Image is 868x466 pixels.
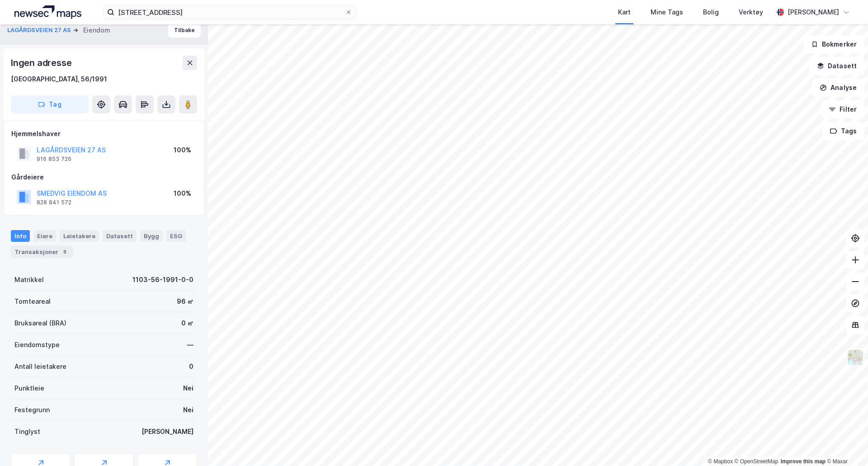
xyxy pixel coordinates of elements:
[14,339,60,350] div: Eiendomstype
[37,199,71,206] div: 828 841 572
[83,25,110,36] div: Eiendom
[183,383,193,394] div: Nei
[181,318,193,329] div: 0 ㎡
[823,423,868,466] iframe: Chat Widget
[14,5,81,19] img: logo.a4113a55bc3d86da70a041830d287a7e.svg
[168,23,201,38] button: Tilbake
[14,383,44,394] div: Punktleie
[142,426,193,437] div: [PERSON_NAME]
[189,361,193,372] div: 0
[11,74,107,85] div: [GEOGRAPHIC_DATA], 56/1991
[11,56,73,70] div: Ingen adresse
[11,95,89,113] button: Tag
[735,458,778,465] a: OpenStreetMap
[11,230,30,242] div: Info
[14,318,66,329] div: Bruksareal (BRA)
[14,296,51,307] div: Tomteareal
[60,247,69,256] div: 8
[11,128,197,139] div: Hjemmelshaver
[618,7,631,18] div: Kart
[847,349,864,366] img: Z
[183,405,193,415] div: Nei
[37,155,71,163] div: 916 853 726
[14,361,66,372] div: Antall leietakere
[708,458,733,465] a: Mapbox
[739,7,763,18] div: Verktøy
[788,7,839,18] div: [PERSON_NAME]
[14,405,50,415] div: Festegrunn
[14,274,44,285] div: Matrikkel
[781,458,826,465] a: Improve this map
[651,7,683,18] div: Mine Tags
[166,230,186,242] div: ESG
[103,230,137,242] div: Datasett
[822,122,864,140] button: Tags
[140,230,163,242] div: Bygg
[7,26,73,35] button: LAGÅRDSVEIEN 27 AS
[11,245,73,258] div: Transaksjoner
[33,230,56,242] div: Eiere
[60,230,99,242] div: Leietakere
[803,35,864,53] button: Bokmerker
[703,7,719,18] div: Bolig
[809,57,864,75] button: Datasett
[821,100,864,118] button: Filter
[812,79,864,97] button: Analyse
[174,188,191,199] div: 100%
[11,172,197,183] div: Gårdeiere
[132,274,193,285] div: 1103-56-1991-0-0
[14,426,40,437] div: Tinglyst
[823,423,868,466] div: Kontrollprogram for chat
[177,296,193,307] div: 96 ㎡
[114,5,345,19] input: Søk på adresse, matrikkel, gårdeiere, leietakere eller personer
[174,145,191,155] div: 100%
[187,339,193,350] div: —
